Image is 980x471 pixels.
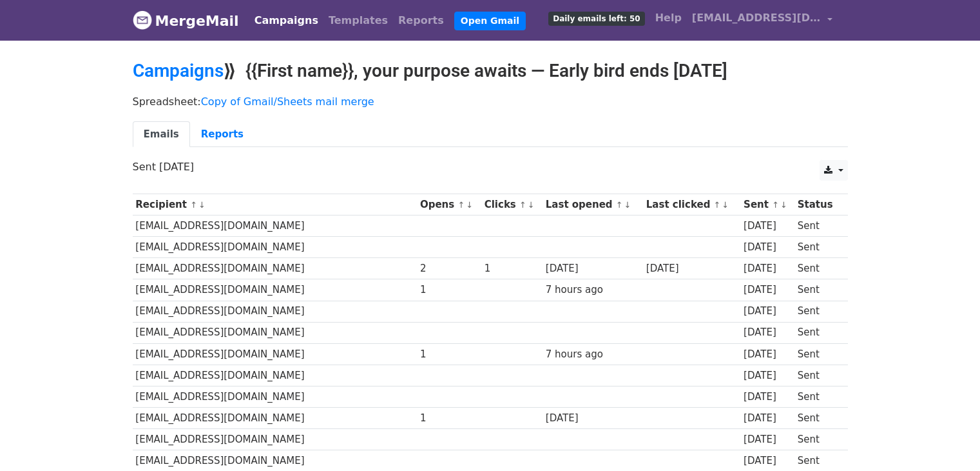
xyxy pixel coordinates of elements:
[249,8,323,34] a: Campaigns
[780,200,787,210] a: ↓
[744,368,791,383] div: [DATE]
[772,200,779,210] a: ↑
[744,219,791,234] div: [DATE]
[133,194,418,215] th: Recipient
[624,200,631,210] a: ↓
[133,365,418,386] td: [EMAIL_ADDRESS][DOMAIN_NAME]
[133,95,848,108] p: Spreadsheet:
[466,200,473,210] a: ↓
[744,454,791,468] div: [DATE]
[454,12,526,30] a: Open Gmail
[546,261,640,276] div: [DATE]
[744,411,791,426] div: [DATE]
[133,301,418,322] td: [EMAIL_ADDRESS][DOMAIN_NAME]
[744,261,791,276] div: [DATE]
[687,5,838,35] a: [EMAIL_ADDRESS][DOMAIN_NAME]
[323,8,393,34] a: Templates
[420,411,478,426] div: 1
[722,200,729,210] a: ↓
[133,215,418,237] td: [EMAIL_ADDRESS][DOMAIN_NAME]
[543,5,649,31] a: Daily emails left: 50
[740,194,794,215] th: Sent
[190,200,197,210] a: ↑
[543,194,643,215] th: Last opened
[646,261,738,276] div: [DATE]
[794,343,841,365] td: Sent
[528,200,535,210] a: ↓
[190,121,255,148] a: Reports
[133,279,418,301] td: [EMAIL_ADDRESS][DOMAIN_NAME]
[794,386,841,407] td: Sent
[794,215,841,237] td: Sent
[133,258,418,279] td: [EMAIL_ADDRESS][DOMAIN_NAME]
[133,7,239,34] a: MergeMail
[133,160,848,174] p: Sent [DATE]
[650,5,687,31] a: Help
[794,237,841,258] td: Sent
[794,408,841,429] td: Sent
[133,322,418,343] td: [EMAIL_ADDRESS][DOMAIN_NAME]
[485,261,539,276] div: 1
[133,237,418,258] td: [EMAIL_ADDRESS][DOMAIN_NAME]
[420,261,478,276] div: 2
[481,194,543,215] th: Clicks
[133,10,152,30] img: MergeMail logo
[201,95,374,108] a: Copy of Gmail/Sheets mail merge
[794,301,841,322] td: Sent
[616,200,623,210] a: ↑
[519,200,526,210] a: ↑
[744,347,791,362] div: [DATE]
[546,283,640,297] div: 7 hours ago
[744,283,791,297] div: [DATE]
[692,10,821,26] span: [EMAIL_ADDRESS][DOMAIN_NAME]
[794,429,841,450] td: Sent
[794,365,841,386] td: Sent
[133,429,418,450] td: [EMAIL_ADDRESS][DOMAIN_NAME]
[744,325,791,340] div: [DATE]
[133,60,224,81] a: Campaigns
[420,283,478,297] div: 1
[457,200,465,210] a: ↑
[417,194,481,215] th: Opens
[546,347,640,362] div: 7 hours ago
[133,408,418,429] td: [EMAIL_ADDRESS][DOMAIN_NAME]
[744,304,791,319] div: [DATE]
[420,347,478,362] div: 1
[133,60,848,82] h2: ⟫ {{First name}}, your purpose awaits — Early bird ends [DATE]
[198,200,206,210] a: ↓
[794,194,841,215] th: Status
[916,409,980,471] iframe: Chat Widget
[794,322,841,343] td: Sent
[794,279,841,301] td: Sent
[133,121,190,148] a: Emails
[643,194,740,215] th: Last clicked
[744,390,791,405] div: [DATE]
[133,343,418,365] td: [EMAIL_ADDRESS][DOMAIN_NAME]
[794,258,841,279] td: Sent
[744,240,791,255] div: [DATE]
[393,8,449,34] a: Reports
[714,200,721,210] a: ↑
[133,386,418,407] td: [EMAIL_ADDRESS][DOMAIN_NAME]
[744,432,791,447] div: [DATE]
[548,12,644,26] span: Daily emails left: 50
[546,411,640,426] div: [DATE]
